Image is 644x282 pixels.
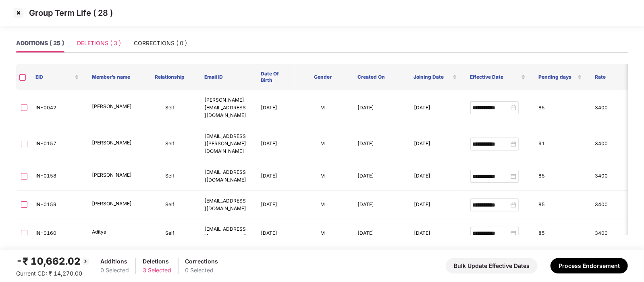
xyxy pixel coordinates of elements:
[35,74,73,80] span: EID
[92,171,135,179] p: [PERSON_NAME]
[142,219,198,248] td: Self
[254,162,295,191] td: [DATE]
[351,191,407,219] td: [DATE]
[16,254,90,269] div: -₹ 10,662.02
[532,64,588,90] th: Pending days
[100,266,129,275] div: 0 Selected
[538,74,576,80] span: Pending days
[85,64,142,90] th: Member’s name
[446,258,538,274] button: Bulk Update Effective Dates
[134,39,187,48] div: CORRECTIONS ( 0 )
[254,126,295,163] td: [DATE]
[142,126,198,163] td: Self
[295,64,351,90] th: Gender
[351,90,407,126] td: [DATE]
[92,228,135,236] p: Aditya
[532,219,589,248] td: 85
[254,64,295,90] th: Date Of Birth
[254,219,295,248] td: [DATE]
[29,8,113,18] p: Group Term Life ( 28 )
[100,257,129,266] div: Additions
[92,139,135,147] p: [PERSON_NAME]
[81,257,90,266] img: svg+xml;base64,PHN2ZyBpZD0iQmFjay0yMHgyMCIgeG1sbnM9Imh0dHA6Ly93d3cudzMub3JnLzIwMDAvc3ZnIiB3aWR0aD...
[198,219,254,248] td: [EMAIL_ADDRESS][DOMAIN_NAME]
[198,126,254,163] td: [EMAIL_ADDRESS][PERSON_NAME][DOMAIN_NAME]
[29,191,85,219] td: IN-0159
[92,200,135,208] p: [PERSON_NAME]
[295,191,351,219] td: M
[29,90,85,126] td: IN-0042
[407,64,464,90] th: Joining Date
[254,90,295,126] td: [DATE]
[198,162,254,191] td: [EMAIL_ADDRESS][DOMAIN_NAME]
[185,257,218,266] div: Corrections
[29,126,85,163] td: IN-0157
[351,64,407,90] th: Created On
[12,6,25,19] img: svg+xml;base64,PHN2ZyBpZD0iQ3Jvc3MtMzJ4MzIiIHhtbG5zPSJodHRwOi8vd3d3LnczLm9yZy8yMDAwL3N2ZyIgd2lkdG...
[407,219,464,248] td: [DATE]
[551,258,628,274] button: Process Endorsement
[532,162,589,191] td: 85
[463,64,532,90] th: Effective Date
[295,162,351,191] td: M
[407,191,464,219] td: [DATE]
[142,162,198,191] td: Self
[407,162,464,191] td: [DATE]
[295,90,351,126] td: M
[198,191,254,219] td: [EMAIL_ADDRESS][DOMAIN_NAME]
[254,191,295,219] td: [DATE]
[295,219,351,248] td: M
[351,126,407,163] td: [DATE]
[143,266,171,275] div: 3 Selected
[407,90,464,126] td: [DATE]
[470,74,519,80] span: Effective Date
[414,74,451,80] span: Joining Date
[142,90,198,126] td: Self
[295,126,351,163] td: M
[351,219,407,248] td: [DATE]
[16,270,82,277] span: Current CD: ₹ 14,270.00
[16,39,64,48] div: ADDITIONS ( 25 )
[92,103,135,111] p: [PERSON_NAME]
[198,90,254,126] td: [PERSON_NAME][EMAIL_ADDRESS][DOMAIN_NAME]
[407,126,464,163] td: [DATE]
[29,162,85,191] td: IN-0158
[198,64,254,90] th: Email ID
[532,191,589,219] td: 85
[143,257,171,266] div: Deletions
[29,64,85,90] th: EID
[532,126,589,163] td: 91
[532,90,589,126] td: 85
[77,39,121,48] div: DELETIONS ( 3 )
[142,64,198,90] th: Relationship
[351,162,407,191] td: [DATE]
[29,219,85,248] td: IN-0160
[142,191,198,219] td: Self
[185,266,218,275] div: 0 Selected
